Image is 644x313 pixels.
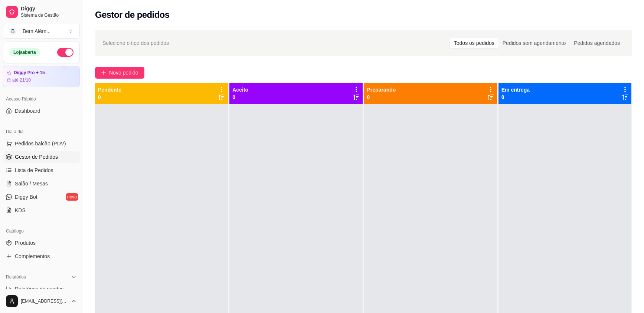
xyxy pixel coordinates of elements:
[15,193,37,201] span: Diggy Bot
[9,27,17,35] span: B
[232,86,248,93] p: Aceito
[15,180,48,187] span: Salão / Mesas
[570,38,624,48] div: Pedidos agendados
[15,253,50,260] span: Complementos
[3,283,80,295] a: Relatórios de vendas
[6,274,26,280] span: Relatórios
[15,107,40,115] span: Dashboard
[3,24,80,39] button: Select a team
[9,48,40,56] div: Loja aberta
[101,70,106,75] span: plus
[102,39,169,47] span: Selecione o tipo dos pedidos
[3,237,80,249] a: Produtos
[21,12,77,18] span: Sistema de Gestão
[98,93,121,101] p: 0
[3,191,80,203] a: Diggy Botnovo
[450,38,498,48] div: Todos os pedidos
[15,285,64,293] span: Relatórios de vendas
[367,86,396,93] p: Preparando
[14,70,45,76] article: Diggy Pro + 15
[57,48,73,57] button: Alterar Status
[21,6,77,12] span: Diggy
[15,153,58,161] span: Gestor de Pedidos
[3,93,80,105] div: Acesso Rápido
[3,105,80,117] a: Dashboard
[498,38,570,48] div: Pedidos sem agendamento
[232,93,248,101] p: 0
[15,239,36,247] span: Produtos
[98,86,121,93] p: Pendente
[367,93,396,101] p: 0
[109,69,138,77] span: Novo pedido
[3,151,80,163] a: Gestor de Pedidos
[501,86,530,93] p: Em entrega
[15,140,66,147] span: Pedidos balcão (PDV)
[3,292,80,310] button: [EMAIL_ADDRESS][DOMAIN_NAME]
[95,67,144,79] button: Novo pedido
[3,250,80,262] a: Complementos
[3,225,80,237] div: Catálogo
[23,27,50,35] div: Bem Além ...
[95,9,170,21] h2: Gestor de pedidos
[3,3,80,21] a: DiggySistema de Gestão
[3,66,80,87] a: Diggy Pro + 15até 21/10
[3,178,80,190] a: Salão / Mesas
[501,93,530,101] p: 0
[3,126,80,138] div: Dia a dia
[15,207,26,214] span: KDS
[12,77,31,83] article: até 21/10
[15,167,53,174] span: Lista de Pedidos
[21,298,68,304] span: [EMAIL_ADDRESS][DOMAIN_NAME]
[3,164,80,176] a: Lista de Pedidos
[3,204,80,216] a: KDS
[3,138,80,149] button: Pedidos balcão (PDV)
